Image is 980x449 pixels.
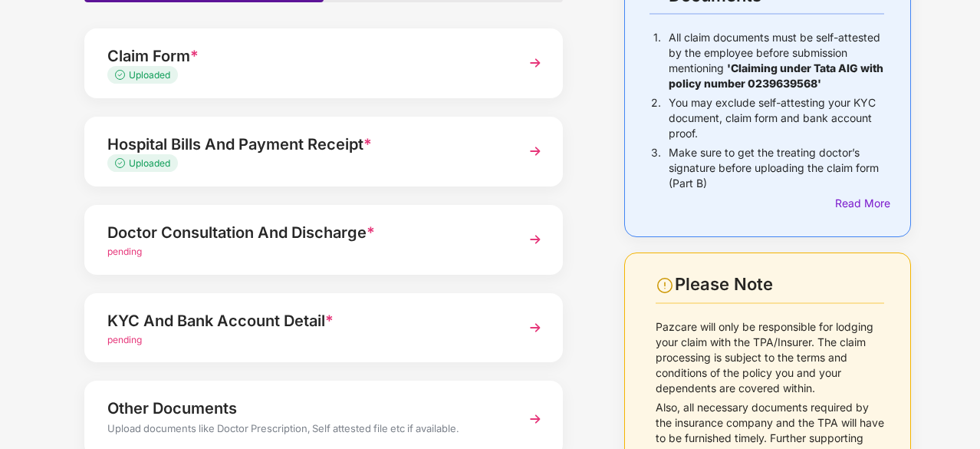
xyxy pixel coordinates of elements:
div: Other Documents [107,396,504,421]
p: 3. [651,145,661,191]
p: 1. [653,30,661,91]
div: Claim Form [107,44,504,68]
img: svg+xml;base64,PHN2ZyBpZD0iTmV4dCIgeG1sbnM9Imh0dHA6Ly93d3cudzMub3JnLzIwMDAvc3ZnIiB3aWR0aD0iMzYiIG... [521,137,549,165]
img: svg+xml;base64,PHN2ZyB4bWxucz0iaHR0cDovL3d3dy53My5vcmcvMjAwMC9zdmciIHdpZHRoPSIxMy4zMzMiIGhlaWdodD... [115,70,129,80]
div: Hospital Bills And Payment Receipt [107,132,504,157]
span: pending [107,246,142,257]
img: svg+xml;base64,PHN2ZyBpZD0iTmV4dCIgeG1sbnM9Imh0dHA6Ly93d3cudzMub3JnLzIwMDAvc3ZnIiB3aWR0aD0iMzYiIG... [521,314,549,342]
div: KYC And Bank Account Detail [107,309,504,333]
img: svg+xml;base64,PHN2ZyBpZD0iV2FybmluZ18tXzI0eDI0IiBkYXRhLW5hbWU9Ildhcm5pbmcgLSAyNHgyNCIgeG1sbnM9Im... [656,276,674,295]
img: svg+xml;base64,PHN2ZyBpZD0iTmV4dCIgeG1sbnM9Imh0dHA6Ly93d3cudzMub3JnLzIwMDAvc3ZnIiB3aWR0aD0iMzYiIG... [521,49,549,77]
div: Please Note [675,274,884,295]
div: Doctor Consultation And Discharge [107,220,504,245]
img: svg+xml;base64,PHN2ZyBpZD0iTmV4dCIgeG1sbnM9Imh0dHA6Ly93d3cudzMub3JnLzIwMDAvc3ZnIiB3aWR0aD0iMzYiIG... [521,405,549,433]
b: 'Claiming under Tata AIG with policy number 0239639568' [669,61,883,90]
img: svg+xml;base64,PHN2ZyB4bWxucz0iaHR0cDovL3d3dy53My5vcmcvMjAwMC9zdmciIHdpZHRoPSIxMy4zMzMiIGhlaWdodD... [115,158,129,168]
p: Pazcare will only be responsible for lodging your claim with the TPA/Insurer. The claim processin... [656,319,884,396]
p: Make sure to get the treating doctor’s signature before uploading the claim form (Part B) [669,145,884,191]
p: 2. [651,95,661,141]
span: Uploaded [129,157,170,169]
img: svg+xml;base64,PHN2ZyBpZD0iTmV4dCIgeG1sbnM9Imh0dHA6Ly93d3cudzMub3JnLzIwMDAvc3ZnIiB3aWR0aD0iMzYiIG... [521,226,549,253]
span: Uploaded [129,69,170,81]
div: Read More [835,195,884,212]
div: Upload documents like Doctor Prescription, Self attested file etc if available. [107,421,504,441]
p: You may exclude self-attesting your KYC document, claim form and bank account proof. [669,95,884,141]
p: All claim documents must be self-attested by the employee before submission mentioning [669,30,884,91]
span: pending [107,334,142,345]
